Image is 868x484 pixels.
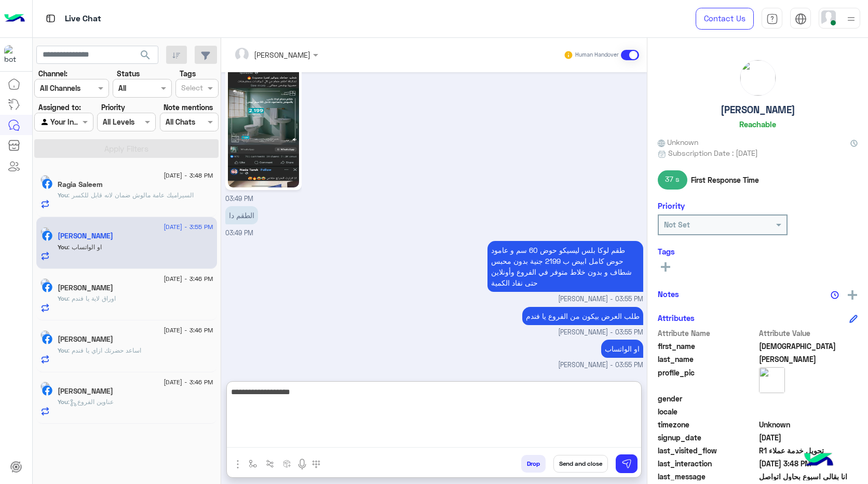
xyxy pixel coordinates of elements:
span: You [58,398,68,406]
img: make a call [312,460,320,468]
img: picture [40,227,50,236]
p: 10/8/2025, 3:55 PM [601,340,643,358]
span: 03:49 PM [225,195,253,203]
span: [DATE] - 3:46 PM [164,326,213,335]
span: locale [658,406,757,417]
img: 322208621163248 [4,45,23,64]
span: last_visited_flow [658,445,757,456]
button: search [133,46,158,68]
label: Status [117,68,140,79]
h5: Adham Abd ElAziz [58,232,113,240]
img: picture [40,330,50,340]
span: انا بقالى اسبوع بحاول اتواصل [759,471,858,482]
h5: Ragia Saleem [58,180,103,189]
img: Trigger scenario [266,460,274,468]
span: You [58,346,68,354]
img: Facebook [42,282,52,292]
h6: Reachable [739,119,776,129]
img: select flow [249,460,257,468]
span: profile_pic [658,367,757,391]
span: [DATE] - 3:55 PM [164,222,213,232]
span: First Response Time [691,174,759,185]
span: او الواتساب [68,243,102,251]
button: Drop [521,455,546,473]
span: timezone [658,419,757,430]
span: 03:49 PM [225,229,253,237]
div: Select [180,82,203,96]
h5: [PERSON_NAME] [721,104,795,116]
span: search [139,49,152,61]
label: Tags [180,68,196,79]
img: picture [40,382,50,391]
span: [PERSON_NAME] - 03:55 PM [558,328,643,338]
span: Unknown [658,137,698,147]
button: Send and close [553,455,608,473]
span: [DATE] - 3:46 PM [164,274,213,284]
span: last_message [658,471,757,482]
span: null [759,393,858,404]
img: picture [40,175,50,184]
img: Logo [4,8,25,30]
a: Contact Us [696,8,754,30]
img: hulul-logo.png [801,442,837,479]
img: Facebook [42,179,52,189]
h5: الحاج عادل [58,387,113,396]
h5: Sayed Mohamed [58,335,113,344]
p: 10/8/2025, 3:55 PM [487,241,643,292]
span: Abd ElAziz [759,354,858,365]
span: [PERSON_NAME] - 03:55 PM [558,360,643,370]
img: send voice note [296,458,308,470]
span: last_interaction [658,458,757,469]
img: add [848,290,857,300]
span: 2025-08-10T12:48:35.246Z [759,458,858,469]
img: Facebook [42,231,52,241]
small: Human Handover [575,51,619,59]
span: Unknown [759,419,858,430]
img: 529442582_642187671718242_2987901087953174169_n.jpg [228,61,299,187]
span: 37 s [658,170,687,189]
p: 10/8/2025, 3:55 PM [522,307,643,325]
span: signup_date [658,432,757,443]
button: select flow [245,455,262,472]
img: tab [795,13,807,25]
span: Subscription Date : [DATE] [668,147,758,158]
span: : عناوين الفروع [68,398,114,406]
img: tab [44,12,57,25]
label: Note mentions [164,102,213,113]
span: You [58,243,68,251]
img: notes [831,291,839,299]
p: 10/8/2025, 3:49 PM [225,206,258,224]
img: picture [740,60,776,96]
span: first_name [658,341,757,352]
span: السيراميك عامة مالوش ضمان لانه قابل للكسر [68,191,194,199]
label: Priority [101,102,125,113]
img: picture [40,278,50,288]
h5: Omar Elmarzoky [58,284,113,292]
h6: Tags [658,247,858,256]
a: tab [762,8,782,30]
label: Assigned to: [38,102,81,113]
button: create order [279,455,296,472]
button: Apply Filters [34,139,219,158]
span: null [759,406,858,417]
span: 2025-07-17T10:54:24.059Z [759,432,858,443]
span: last_name [658,354,757,365]
h6: Priority [658,201,685,210]
img: picture [759,367,785,393]
span: You [58,191,68,199]
span: gender [658,393,757,404]
span: [DATE] - 3:46 PM [164,378,213,387]
span: تحويل خدمة عملاء R1 [759,445,858,456]
span: Attribute Value [759,328,858,339]
img: create order [283,460,291,468]
span: [DATE] - 3:48 PM [164,171,213,180]
img: Facebook [42,334,52,344]
span: اساعد حضرتك ازاي يا فندم [68,346,141,354]
img: userImage [821,10,836,25]
img: send message [621,459,632,469]
p: Live Chat [65,12,101,26]
img: profile [845,12,858,25]
img: send attachment [232,458,244,470]
span: Attribute Name [658,328,757,339]
span: Adham [759,341,858,352]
